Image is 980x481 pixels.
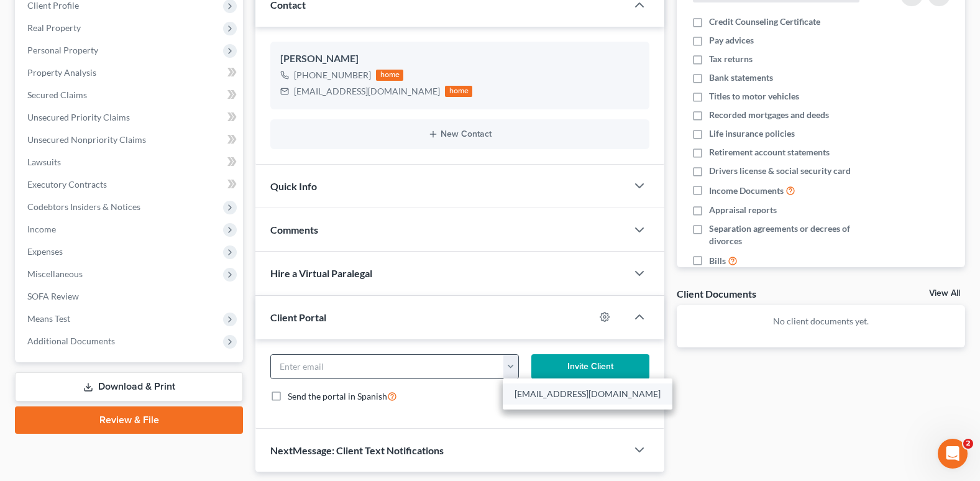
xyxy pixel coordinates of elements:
span: Credit Counseling Certificate [709,16,820,28]
span: Unsecured Priority Claims [27,112,130,122]
span: Bank statements [709,71,773,84]
a: View All [929,289,960,298]
span: Lawsuits [27,157,61,167]
a: Review & File [15,406,243,434]
span: Additional Documents [27,336,115,346]
button: New Contact [280,129,639,139]
span: Hire a Virtual Paralegal [270,267,372,279]
span: NextMessage: Client Text Notifications [270,444,444,456]
span: Bills [709,255,726,267]
a: Property Analysis [17,62,243,84]
a: Download & Print [15,372,243,401]
span: Means Test [27,313,70,324]
span: Recorded mortgages and deeds [709,109,829,121]
div: Client Documents [677,287,756,300]
span: Income Documents [709,185,784,197]
span: Property Analysis [27,67,96,78]
span: SOFA Review [27,291,79,301]
span: Titles to motor vehicles [709,90,799,103]
span: Tax returns [709,53,753,65]
div: [PERSON_NAME] [280,52,639,66]
span: Drivers license & social security card [709,165,851,177]
span: Appraisal reports [709,204,777,216]
p: No client documents yet. [687,315,955,328]
span: Comments [270,224,318,236]
span: Quick Info [270,180,317,192]
span: Miscellaneous [27,268,83,279]
a: Secured Claims [17,84,243,106]
div: [PHONE_NUMBER] [294,69,371,81]
span: Expenses [27,246,63,257]
span: Secured Claims [27,89,87,100]
a: Lawsuits [17,151,243,173]
span: Separation agreements or decrees of divorces [709,222,882,247]
button: Invite Client [531,354,649,379]
span: Income [27,224,56,234]
span: Real Property [27,22,81,33]
a: Unsecured Priority Claims [17,106,243,129]
a: [EMAIL_ADDRESS][DOMAIN_NAME] [503,383,672,405]
div: home [445,86,472,97]
span: Life insurance policies [709,127,795,140]
span: Codebtors Insiders & Notices [27,201,140,212]
span: Unsecured Nonpriority Claims [27,134,146,145]
div: [EMAIL_ADDRESS][DOMAIN_NAME] [294,85,440,98]
a: Unsecured Nonpriority Claims [17,129,243,151]
a: Executory Contracts [17,173,243,196]
span: Pay advices [709,34,754,47]
iframe: Intercom live chat [938,439,968,469]
div: home [376,70,403,81]
span: Personal Property [27,45,98,55]
span: Client Portal [270,311,326,323]
input: Enter email [271,355,503,378]
span: Executory Contracts [27,179,107,190]
a: SOFA Review [17,285,243,308]
span: 2 [963,439,973,449]
span: Retirement account statements [709,146,830,158]
span: Send the portal in Spanish [288,391,387,401]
